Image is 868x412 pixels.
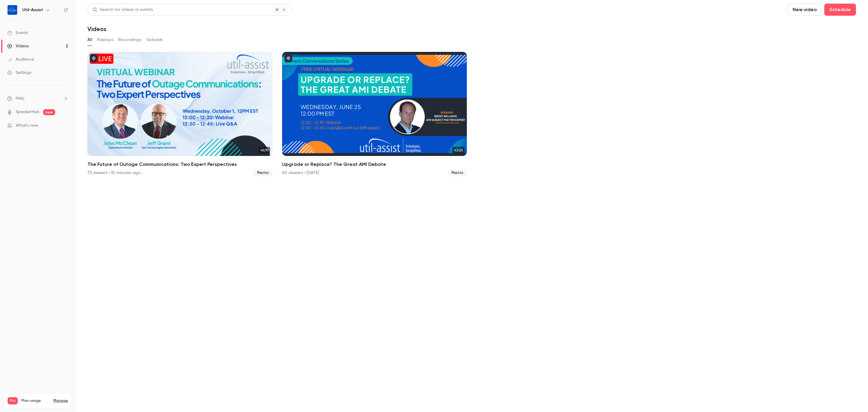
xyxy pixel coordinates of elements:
li: help-dropdown-opener [7,95,68,102]
button: All [87,35,92,45]
button: Uploads [146,35,163,45]
a: 43:26Upgrade or Replace? The Great AMI Debate60 viewers • [DATE]Replay [282,52,467,176]
span: 46:19 [259,147,270,154]
h2: Upgrade or Replace? The Great AMI Debate [282,161,467,168]
div: Search for videos or events [93,7,153,13]
div: Events [7,30,28,36]
button: Replays [97,35,113,45]
button: New video [788,4,822,16]
a: Manage [53,398,68,403]
a: 46:19The Future of Outage Communications: Two Expert Perspectives73 viewers • 10 minutes agoReplay [87,52,272,176]
span: Help [16,95,24,102]
a: SpeakerHub [16,109,39,115]
button: published [285,54,292,62]
div: 73 viewers • 10 minutes ago [87,170,140,176]
h6: Util-Assist [22,7,43,13]
li: The Future of Outage Communications: Two Expert Perspectives [87,52,272,176]
span: Replay [253,169,272,176]
span: Plan usage [21,398,50,403]
div: 60 viewers • [DATE] [282,170,319,176]
button: published [90,54,98,62]
span: new [43,109,55,115]
h1: Videos [87,25,106,33]
div: Settings [7,70,31,76]
span: Pro [8,397,18,404]
ul: Videos [87,52,856,176]
section: Videos [87,4,856,408]
li: Upgrade or Replace? The Great AMI Debate [282,52,467,176]
img: Util-Assist [8,5,17,15]
h2: The Future of Outage Communications: Two Expert Perspectives [87,161,272,168]
iframe: Noticeable Trigger [61,123,68,128]
span: What's new [16,122,38,129]
button: Recordings [118,35,141,45]
button: Schedule [824,4,856,16]
div: Audience [7,56,34,62]
span: Replay [448,169,467,176]
div: Videos [7,43,29,49]
span: 43:26 [452,147,464,154]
